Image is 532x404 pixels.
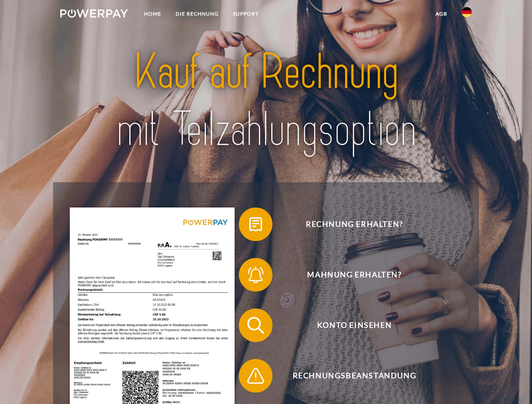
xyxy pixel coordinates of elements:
button: Rechnungsbeanstandung [239,359,458,393]
img: qb_bill.svg [245,214,266,235]
a: SUPPORT [226,6,266,21]
img: qb_warning.svg [245,365,266,386]
iframe: Button to launch messaging window [498,370,525,397]
img: de [462,7,472,17]
a: Home [137,6,168,21]
span: Konto einsehen [251,308,457,342]
img: qb_search.svg [245,315,266,336]
button: Mahnung erhalten? [239,258,458,292]
button: Konto einsehen [239,308,458,342]
span: Rechnungsbeanstandung [251,359,457,393]
button: Rechnung erhalten? [239,207,458,241]
img: logo-powerpay-white.svg [60,9,128,18]
a: agb [428,6,454,21]
img: title-powerpay_de.svg [80,40,452,161]
span: Mahnung erhalten? [251,258,457,292]
span: Rechnung erhalten? [251,207,457,241]
img: qb_bell.svg [245,264,266,285]
a: DIE RECHNUNG [168,6,226,21]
